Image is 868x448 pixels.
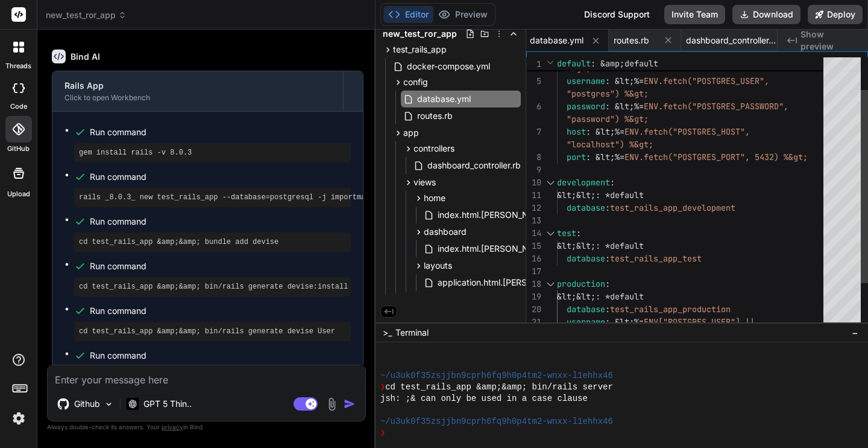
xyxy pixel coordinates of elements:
span: ENV.fetch("POSTGRES_PORT", 5432) %&gt; [624,152,808,162]
span: routes.rb [416,109,454,123]
span: config [403,76,428,88]
span: Run command [90,350,351,362]
h6: Bind AI [71,51,100,63]
span: host [567,126,586,137]
span: test_rails_app [393,43,447,56]
button: Deploy [808,5,863,24]
span: index.html.[PERSON_NAME] [436,242,552,256]
pre: gem install rails -v 8.0.3 [79,148,346,158]
div: Click to collapse the range. [542,176,558,189]
span: test [557,228,576,238]
div: 15 [526,240,541,252]
span: routes.rb [614,34,649,46]
span: username [567,316,605,327]
button: Editor [383,6,433,23]
img: Pick Models [104,399,114,409]
span: test_rails_app_test [610,253,702,264]
span: Run command [90,216,351,228]
p: Github [74,398,100,410]
span: new_test_ror_app [46,9,127,21]
div: Rails App [64,80,331,92]
div: 13 [526,214,541,227]
div: 21 [526,316,541,328]
span: username [567,75,605,86]
span: ~/u3uk0f35zsjjbn9cprh6fq9h0p4tm2-wnxx-l1ehhx46 [380,416,613,427]
div: Click to collapse the range. [542,227,558,240]
span: ENV.fetch("POSTGRES_USER", [644,75,769,86]
div: Click to open Workbench [64,93,331,103]
span: : &lt;%= [586,152,624,162]
span: database [567,304,605,315]
button: − [849,323,861,342]
span: application.html.[PERSON_NAME] [436,275,573,290]
span: layouts [424,260,452,272]
span: jsh: ;& can only be used in a case clause [380,393,588,405]
label: GitHub [7,144,30,154]
span: ❯ [380,382,385,393]
div: 12 [526,202,541,214]
button: Download [732,5,800,24]
span: database.yml [416,92,472,106]
span: development [557,177,610,188]
span: database [567,253,605,264]
span: database.yml [530,34,583,46]
span: &lt;&lt;: *default [557,190,644,200]
span: : &lt;%= [605,316,644,327]
pre: rails _8.0.3_ new test_rails_app --database=postgresql -j importmap [79,193,346,202]
span: : &lt;%= [605,75,644,86]
span: : [610,177,615,188]
span: : [576,228,581,238]
span: : [605,202,610,213]
div: 14 [526,227,541,240]
span: test_rails_app_development [610,202,735,213]
span: Run command [90,126,351,138]
pre: cd test_rails_app &amp;&amp; bin/rails generate devise User [79,327,346,336]
span: ENV["POSTGRES_USER"] || [644,316,755,327]
span: "postgres") %&gt; [567,88,649,99]
span: dashboard_controller.rb [426,158,522,173]
div: 6 [526,100,541,113]
span: database [567,202,605,213]
span: new_test_ror_app [383,28,457,40]
label: Upload [7,189,30,199]
div: 16 [526,252,541,265]
span: Run command [90,305,351,317]
pre: cd test_rails_app &amp;&amp; bin/rails generate devise:install [79,282,346,292]
span: app [403,127,419,139]
span: dashboard [424,226,467,238]
p: Always double-check its answers. Your in Bind [47,421,366,433]
div: 9 [526,164,541,176]
span: : [605,278,610,289]
span: home [424,192,445,204]
span: : [605,253,610,264]
div: 20 [526,303,541,316]
span: production [557,278,605,289]
pre: cd test_rails_app &amp;&amp; bundle add devise [79,237,346,247]
span: >_ [383,327,392,339]
span: : &amp;default [591,58,658,69]
span: ~/u3uk0f35zsjjbn9cprh6fq9h0p4tm2-wnxx-l1ehhx46 [380,370,613,382]
span: dashboard_controller.rb [686,34,776,46]
img: icon [344,398,356,410]
span: ❯ [380,427,385,439]
span: "password") %&gt; [567,114,649,124]
p: GPT 5 Thin.. [143,398,192,410]
span: ENV.fetch("POSTGRES_HOST", [624,126,750,137]
span: privacy [162,423,183,430]
div: 17 [526,265,541,278]
span: Run command [90,260,351,272]
span: password [567,101,605,112]
span: 1 [526,58,541,71]
div: 8 [526,151,541,164]
span: index.html.[PERSON_NAME] [436,208,552,222]
span: ENV.fetch("POSTGRES_PASSWORD", [644,101,788,112]
img: settings [8,408,29,429]
span: test_rails_app_production [610,304,731,315]
div: 7 [526,126,541,138]
div: 18 [526,278,541,290]
div: Click to collapse the range. [542,278,558,290]
span: "localhost") %&gt; [567,139,653,150]
span: : [605,304,610,315]
div: Discord Support [577,5,657,24]
div: 11 [526,189,541,202]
